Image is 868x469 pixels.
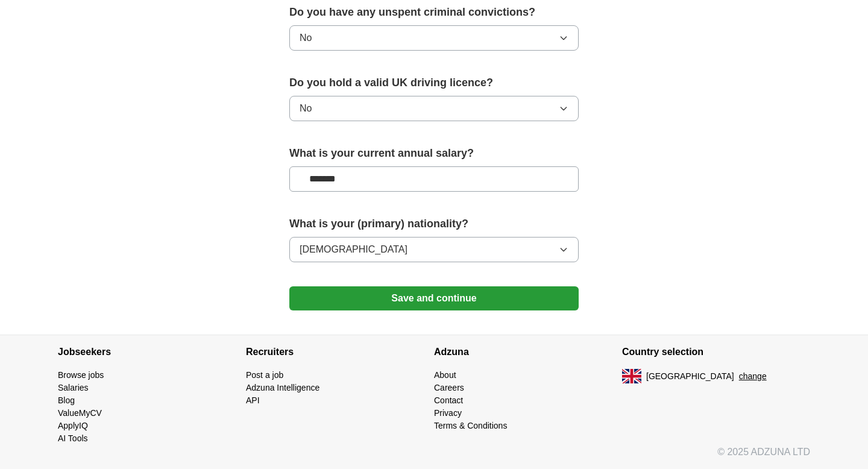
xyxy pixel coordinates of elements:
[300,31,312,45] span: No
[434,383,464,392] a: Careers
[246,395,260,405] a: API
[58,408,102,418] a: ValueMyCV
[434,421,507,430] a: Terms & Conditions
[289,25,579,51] button: No
[289,4,579,20] label: Do you have any unspent criminal convictions?
[48,445,820,469] div: © 2025 ADZUNA LTD
[58,421,88,430] a: ApplyIQ
[434,408,462,418] a: Privacy
[300,101,312,116] span: No
[739,370,767,383] button: change
[58,383,89,392] a: Salaries
[289,145,579,162] label: What is your current annual salary?
[246,370,283,380] a: Post a job
[289,216,579,232] label: What is your (primary) nationality?
[58,433,88,443] a: AI Tools
[434,370,456,380] a: About
[58,370,104,380] a: Browse jobs
[434,395,463,405] a: Contact
[289,237,579,262] button: [DEMOGRAPHIC_DATA]
[289,75,579,91] label: Do you hold a valid UK driving licence?
[622,369,641,383] img: UK flag
[289,286,579,310] button: Save and continue
[646,370,734,383] span: [GEOGRAPHIC_DATA]
[246,383,319,392] a: Adzuna Intelligence
[622,335,810,369] h4: Country selection
[289,96,579,121] button: No
[300,242,407,257] span: [DEMOGRAPHIC_DATA]
[58,395,75,405] a: Blog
